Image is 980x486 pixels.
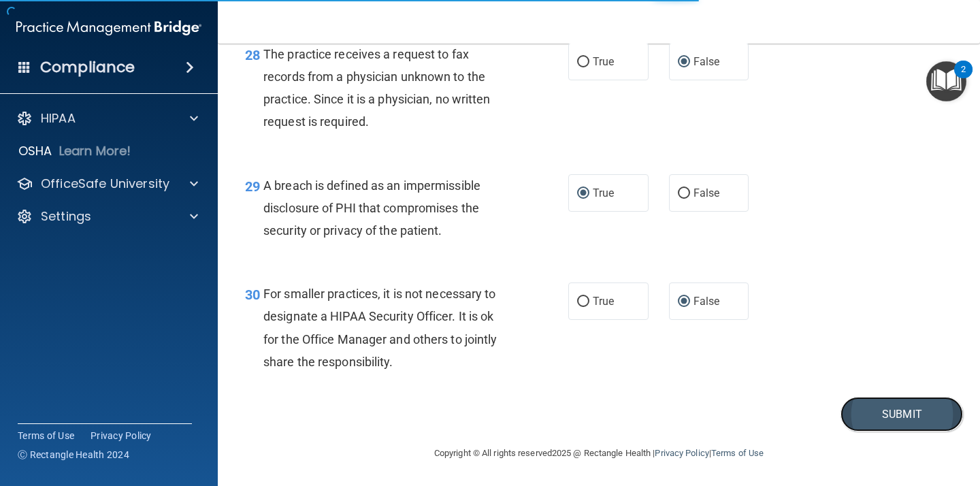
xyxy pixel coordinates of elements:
input: True [577,297,589,307]
span: 30 [245,287,260,303]
p: Learn More! [59,143,131,159]
input: False [678,297,690,307]
span: A breach is defined as an impermissible disclosure of PHI that compromises the security or privac... [263,178,480,238]
p: OSHA [18,143,52,159]
a: Settings [16,208,198,225]
span: The practice receives a request to fax records from a physician unknown to the practice. Since it... [263,47,491,129]
a: Terms of Use [711,448,764,458]
span: 29 [245,178,260,195]
span: False [693,295,720,308]
input: False [678,189,690,199]
p: HIPAA [41,110,76,127]
div: 2 [961,69,966,87]
button: Submit [840,397,963,432]
a: OfficeSafe University [16,176,198,192]
input: False [678,57,690,67]
span: False [693,187,720,199]
a: Privacy Policy [655,448,708,458]
span: 28 [245,47,260,63]
input: True [577,189,589,199]
span: True [593,55,614,68]
span: Ⓒ Rectangle Health 2024 [18,448,129,461]
p: OfficeSafe University [41,176,169,192]
span: For smaller practices, it is not necessary to designate a HIPAA Security Officer. It is ok for th... [263,287,497,369]
a: HIPAA [16,110,198,127]
img: PMB logo [16,14,201,42]
div: Copyright © All rights reserved 2025 @ Rectangle Health | | [350,432,847,475]
span: True [593,295,614,308]
input: True [577,57,589,67]
a: Privacy Policy [91,429,152,442]
a: Terms of Use [18,429,74,442]
h4: Compliance [40,58,135,77]
button: Open Resource Center, 2 new notifications [926,61,966,101]
span: False [693,55,720,68]
p: Settings [41,208,91,225]
span: True [593,187,614,199]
